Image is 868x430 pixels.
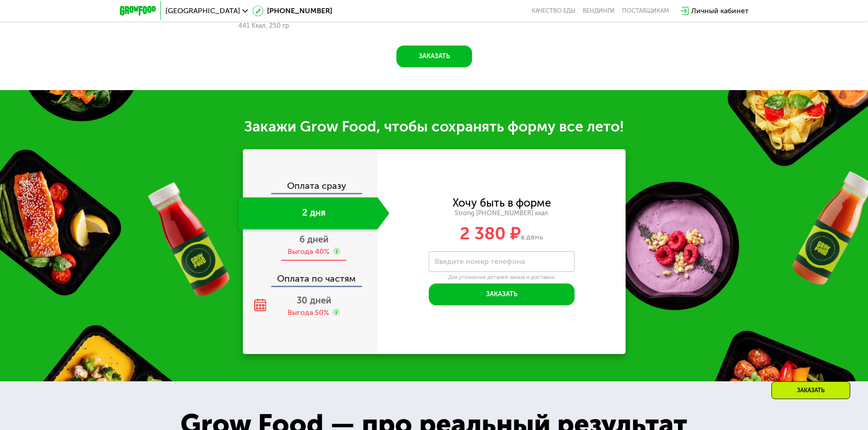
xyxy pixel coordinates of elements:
[244,265,378,286] div: Оплата по частям
[252,5,332,16] a: [PHONE_NUMBER]
[622,7,669,15] div: поставщикам
[244,181,378,193] div: Оплата сразу
[460,223,521,244] span: 2 380 ₽
[771,381,850,399] div: Заказать
[435,259,525,264] label: Введите номер телефона
[583,7,615,15] a: Вендинги
[378,209,626,218] div: Strong [PHONE_NUMBER] ккал
[396,46,472,67] button: Заказать
[165,7,240,15] span: [GEOGRAPHIC_DATA]
[429,283,575,305] button: Заказать
[299,234,329,245] span: 6 дней
[288,247,329,257] div: Выгода 40%
[429,274,575,281] div: Для уточнения деталей заказа и доставки
[532,7,575,15] a: Качество еды
[288,308,329,318] div: Выгода 50%
[691,5,749,16] div: Личный кабинет
[238,22,354,30] div: 441 Ккал, 250 гр
[521,233,543,241] span: в день
[452,198,551,208] div: Хочу быть в форме
[297,295,331,306] span: 30 дней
